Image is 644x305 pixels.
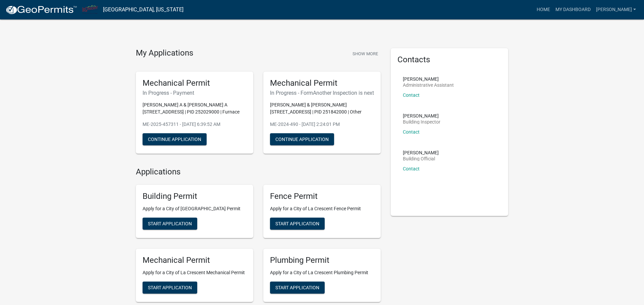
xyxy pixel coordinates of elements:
[143,269,247,276] p: Apply for a City of La Crescent Mechanical Permit
[270,121,374,128] p: ME-2024-490 - [DATE] 2:24:01 PM
[143,101,247,116] p: [PERSON_NAME] A & [PERSON_NAME] A [STREET_ADDRESS] | PID 252029000 | Furnace
[270,90,374,96] h6: In Progress - FormAnother Inspection is next
[403,120,440,124] p: Building Inspector
[143,121,247,128] p: ME-2025-457311 - [DATE] 6:39:52 AM
[403,92,420,98] a: Contact
[143,90,247,96] h6: In Progress - Payment
[143,218,197,230] button: Start Application
[593,3,639,16] a: [PERSON_NAME]
[403,166,420,171] a: Contact
[403,129,420,135] a: Contact
[143,192,247,201] h5: Building Permit
[270,101,374,116] p: [PERSON_NAME] & [PERSON_NAME] [STREET_ADDRESS] | PID 251842000 | Other
[553,3,593,16] a: My Dashboard
[270,192,374,201] h5: Fence Permit
[143,255,247,265] h5: Mechanical Permit
[403,156,439,161] p: Building Official
[143,133,207,145] button: Continue Application
[148,221,192,226] span: Start Application
[148,285,192,290] span: Start Application
[103,4,183,15] a: [GEOGRAPHIC_DATA], [US_STATE]
[270,269,374,276] p: Apply for a City of La Crescent Plumbing Permit
[136,167,381,177] h4: Applications
[275,285,319,290] span: Start Application
[270,218,325,230] button: Start Application
[403,150,439,155] p: [PERSON_NAME]
[143,282,197,294] button: Start Application
[83,5,98,14] img: City of La Crescent, Minnesota
[270,255,374,265] h5: Plumbing Permit
[270,282,325,294] button: Start Application
[397,55,501,65] h5: Contacts
[350,48,381,59] button: Show More
[403,77,454,81] p: [PERSON_NAME]
[270,78,374,88] h5: Mechanical Permit
[403,113,440,118] p: [PERSON_NAME]
[403,83,454,87] p: Administrative Assistant
[143,205,247,212] p: Apply for a City of [GEOGRAPHIC_DATA] Permit
[275,221,319,226] span: Start Application
[136,48,193,58] h4: My Applications
[270,133,334,145] button: Continue Application
[534,3,553,16] a: Home
[143,78,247,88] h5: Mechanical Permit
[270,205,374,212] p: Apply for a City of La Crescent Fence Permit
